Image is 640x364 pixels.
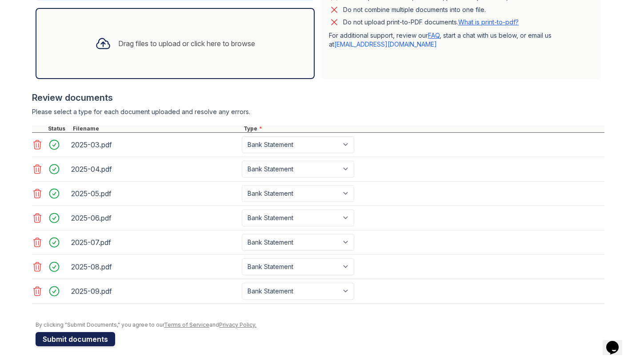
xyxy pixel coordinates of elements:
div: Drag files to upload or click here to browse [118,38,255,49]
div: Status [46,125,71,132]
div: Filename [71,125,242,132]
div: 2025-05.pdf [71,186,238,201]
a: [EMAIL_ADDRESS][DOMAIN_NAME] [334,40,437,48]
div: 2025-09.pdf [71,284,238,298]
p: Do not upload print-to-PDF documents. [343,18,519,27]
iframe: chat widget [603,328,631,355]
div: Type [242,125,604,132]
div: 2025-06.pdf [71,211,238,225]
div: 2025-03.pdf [71,138,238,152]
p: For additional support, review our , start a chat with us below, or email us at [329,31,594,49]
a: FAQ [428,32,440,39]
div: 2025-08.pdf [71,260,238,274]
a: Privacy Policy. [219,321,256,328]
button: Submit documents [36,332,115,346]
div: Do not combine multiple documents into one file. [343,4,486,15]
div: 2025-07.pdf [71,235,238,249]
div: 2025-04.pdf [71,162,238,176]
div: Review documents [32,91,604,104]
div: Please select a type for each document uploaded and resolve any errors. [32,107,604,116]
a: What is print-to-pdf? [458,18,519,26]
a: Terms of Service [164,321,209,328]
div: By clicking "Submit Documents," you agree to our and [36,321,604,328]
